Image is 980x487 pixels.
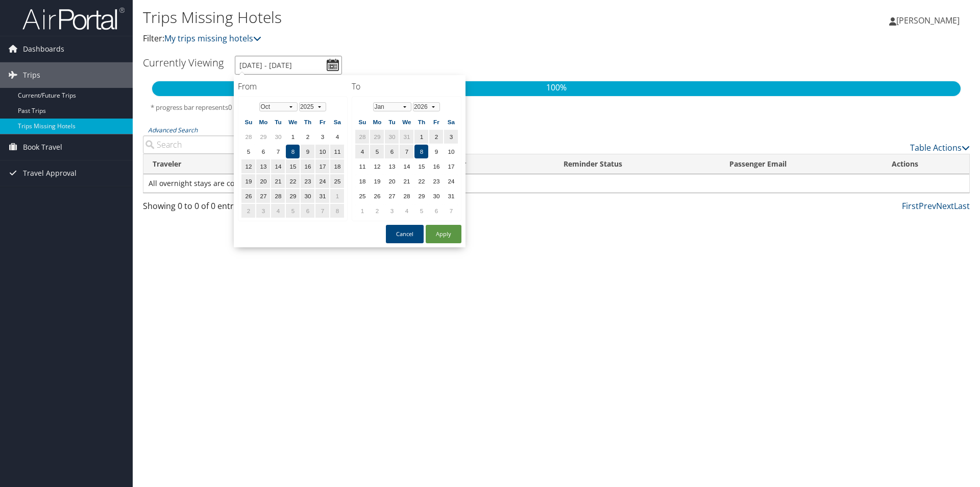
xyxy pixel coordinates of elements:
[148,126,198,134] a: Advanced Search
[238,81,348,92] h4: From
[330,130,344,144] td: 4
[385,174,399,188] td: 20
[429,145,443,158] td: 9
[286,159,300,173] td: 15
[370,130,384,144] td: 29
[286,130,300,144] td: 1
[400,130,413,144] td: 31
[444,145,458,158] td: 10
[271,115,285,129] th: Tu
[355,189,369,203] td: 25
[286,174,300,188] td: 22
[271,174,285,188] td: 21
[400,115,413,129] th: We
[315,204,329,218] td: 7
[429,204,443,218] td: 6
[241,204,255,218] td: 2
[720,154,883,174] th: Passenger Email: activate to sort column ascending
[143,154,237,174] th: Traveler: activate to sort column ascending
[271,189,285,203] td: 28
[444,115,458,129] th: Sa
[286,189,300,203] td: 29
[301,159,314,173] td: 16
[444,159,458,173] td: 17
[271,145,285,158] td: 7
[400,145,413,158] td: 7
[301,130,314,144] td: 2
[256,130,270,144] td: 29
[286,204,300,218] td: 5
[370,189,384,203] td: 26
[370,145,384,158] td: 5
[444,174,458,188] td: 24
[954,200,970,212] a: Last
[315,189,329,203] td: 31
[241,159,255,173] td: 12
[414,159,428,173] td: 15
[143,200,338,217] div: Showing 0 to 0 of 0 entries
[896,15,960,26] span: [PERSON_NAME]
[426,225,461,243] button: Apply
[315,130,329,144] td: 3
[405,154,555,174] th: Next reminder
[256,174,270,188] td: 20
[444,204,458,218] td: 7
[414,189,428,203] td: 29
[429,115,443,129] th: Fr
[241,130,255,144] td: 28
[301,189,314,203] td: 30
[143,56,224,69] h3: Currently Viewing
[301,145,314,158] td: 9
[414,174,428,188] td: 22
[400,204,413,218] td: 4
[256,145,270,158] td: 6
[355,159,369,173] td: 11
[228,103,258,112] span: 0 out of 0
[256,159,270,173] td: 13
[400,189,413,203] td: 28
[256,189,270,203] td: 27
[414,145,428,158] td: 8
[444,130,458,144] td: 3
[370,174,384,188] td: 19
[429,189,443,203] td: 30
[385,130,399,144] td: 30
[143,32,694,45] p: Filter:
[919,200,936,212] a: Prev
[355,115,369,129] th: Su
[414,130,428,144] td: 1
[271,204,285,218] td: 4
[355,174,369,188] td: 18
[315,145,329,158] td: 10
[554,154,720,174] th: Reminder Status
[241,115,255,129] th: Su
[444,189,458,203] td: 31
[301,204,314,218] td: 6
[241,174,255,188] td: 19
[414,204,428,218] td: 5
[164,33,261,44] a: My trips missing hotels
[400,159,413,173] td: 14
[330,204,344,218] td: 8
[143,135,338,154] input: Advanced Search
[385,204,399,218] td: 3
[315,115,329,129] th: Fr
[370,115,384,129] th: Mo
[429,174,443,188] td: 23
[152,81,961,95] p: 100%
[301,174,314,188] td: 23
[385,145,399,158] td: 6
[256,204,270,218] td: 3
[271,159,285,173] td: 14
[385,115,399,129] th: Tu
[910,142,970,153] a: Table Actions
[330,145,344,158] td: 11
[429,130,443,144] td: 2
[400,174,413,188] td: 21
[151,103,962,112] h5: * progress bar represents overnights covered for the selected time period.
[385,189,399,203] td: 27
[301,115,314,129] th: Th
[330,189,344,203] td: 1
[315,174,329,188] td: 24
[143,174,969,193] td: All overnight stays are covered.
